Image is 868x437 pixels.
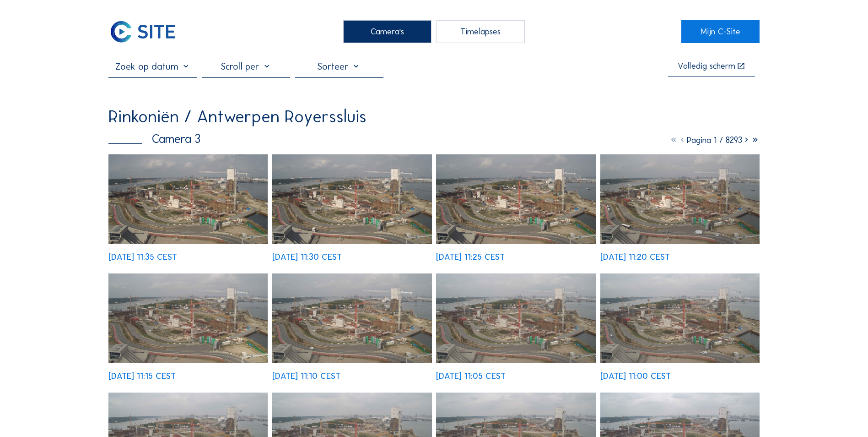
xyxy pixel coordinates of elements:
[272,253,342,262] div: [DATE] 11:30 CEST
[108,253,177,262] div: [DATE] 11:35 CEST
[108,273,268,363] img: image_52630304
[108,133,200,145] div: Camera 3
[437,20,525,43] div: Timelapses
[436,273,595,363] img: image_52630082
[681,20,760,43] a: Mijn C-Site
[108,154,268,244] img: image_52630905
[600,372,671,381] div: [DATE] 11:00 CEST
[687,135,742,145] span: Pagina 1 / 8293
[272,273,431,363] img: image_52630254
[600,273,760,363] img: image_52629925
[272,154,431,244] img: image_52630758
[272,372,340,381] div: [DATE] 11:10 CEST
[108,20,187,43] a: C-SITE Logo
[108,20,177,43] img: C-SITE Logo
[436,253,505,262] div: [DATE] 11:25 CEST
[600,253,670,262] div: [DATE] 11:20 CEST
[108,108,367,125] div: Rinkoniën / Antwerpen Royerssluis
[436,372,506,381] div: [DATE] 11:05 CEST
[436,154,595,244] img: image_52630605
[600,154,760,244] img: image_52630457
[108,372,176,381] div: [DATE] 11:15 CEST
[108,61,197,72] input: Zoek op datum 󰅀
[343,20,431,43] div: Camera's
[678,62,735,71] div: Volledig scherm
